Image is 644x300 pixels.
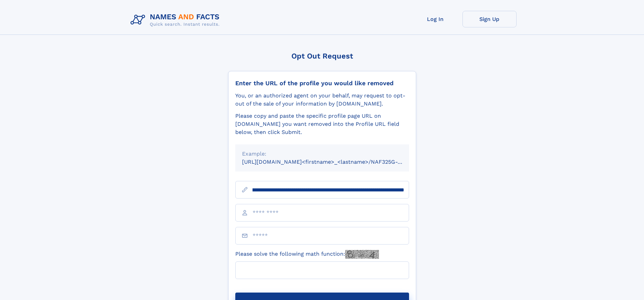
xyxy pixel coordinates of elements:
[242,159,422,165] small: [URL][DOMAIN_NAME]<firstname>_<lastname>/NAF325G-xxxxxxxx
[242,150,402,158] div: Example:
[235,250,379,259] label: Please solve the following math function:
[462,11,517,27] a: Sign Up
[228,52,416,60] div: Opt Out Request
[235,92,409,108] div: You, or an authorized agent on your behalf, may request to opt-out of the sale of your informatio...
[408,11,462,27] a: Log In
[235,79,409,87] div: Enter the URL of the profile you would like removed
[235,112,409,136] div: Please copy and paste the specific profile page URL on [DOMAIN_NAME] you want removed into the Pr...
[128,11,225,29] img: Logo Names and Facts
